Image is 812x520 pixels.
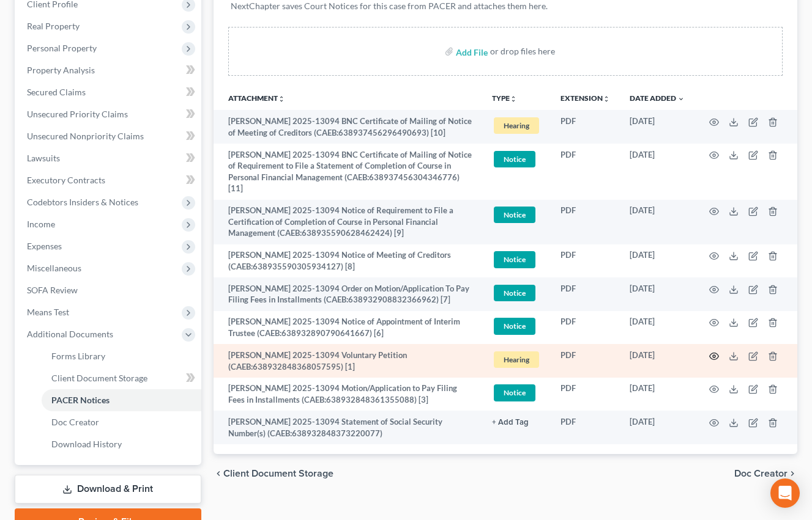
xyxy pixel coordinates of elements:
a: Unsecured Priority Claims [17,103,201,125]
td: PDF [551,344,620,378]
td: PDF [551,378,620,411]
a: Notice [492,283,541,303]
td: [DATE] [620,344,695,378]
span: Download History [51,439,122,449]
td: [PERSON_NAME] 2025-13094 BNC Certificate of Mailing of Notice of Meeting of Creditors (CAEB:63893... [214,110,482,144]
td: [DATE] [620,144,695,200]
i: chevron_right [788,469,797,478]
a: Attachmentunfold_more [228,93,285,103]
span: Forms Library [51,351,105,361]
td: [DATE] [620,411,695,444]
a: Download & Print [15,475,201,504]
td: [PERSON_NAME] 2025-13094 Statement of Social Security Number(s) (CAEB:638932848373220077) [214,411,482,444]
a: Lawsuits [17,147,201,169]
span: Client Document Storage [51,373,147,383]
a: Property Analysis [17,59,201,81]
td: PDF [551,144,620,200]
a: Hearing [492,115,541,136]
span: Notice [494,318,535,334]
span: Personal Property [27,43,97,53]
td: PDF [551,244,620,278]
a: Doc Creator [42,411,201,433]
a: + Add Tag [492,416,541,428]
span: Doc Creator [734,469,788,478]
span: Income [27,219,55,229]
a: Date Added expand_more [630,93,685,103]
div: Open Intercom Messenger [770,478,800,508]
td: [PERSON_NAME] 2025-13094 Notice of Appointment of Interim Trustee (CAEB:638932890790641667) [6] [214,311,482,345]
a: Notice [492,383,541,403]
span: Miscellaneous [27,263,81,273]
td: [PERSON_NAME] 2025-13094 BNC Certificate of Mailing of Notice of Requirement to File a Statement ... [214,144,482,200]
td: [PERSON_NAME] 2025-13094 Notice of Meeting of Creditors (CAEB:638935590305934127) [8] [214,244,482,278]
i: unfold_more [510,95,517,103]
a: Download History [42,433,201,455]
i: expand_more [677,95,685,103]
a: Forms Library [42,345,201,367]
td: [DATE] [620,110,695,144]
span: Notice [494,384,535,401]
span: Unsecured Nonpriority Claims [27,131,144,141]
td: [PERSON_NAME] 2025-13094 Order on Motion/Application To Pay Filing Fees in Installments (CAEB:638... [214,277,482,311]
td: PDF [551,411,620,444]
td: PDF [551,110,620,144]
i: unfold_more [278,95,285,103]
span: Hearing [494,351,539,368]
td: [PERSON_NAME] 2025-13094 Motion/Application to Pay Filing Fees in Installments (CAEB:638932848361... [214,378,482,411]
a: Notice [492,249,541,269]
i: unfold_more [603,95,610,103]
span: Expenses [27,241,62,251]
span: Means Test [27,307,69,317]
span: Notice [494,207,535,223]
a: Client Document Storage [42,367,201,389]
span: Real Property [27,21,80,31]
span: PACER Notices [51,395,110,405]
span: Doc Creator [51,417,99,427]
span: Property Analysis [27,65,95,75]
span: Secured Claims [27,87,86,97]
span: Codebtors Insiders & Notices [27,197,138,207]
td: PDF [551,311,620,345]
span: Executory Contracts [27,175,105,185]
td: [DATE] [620,311,695,345]
td: PDF [551,277,620,311]
td: [DATE] [620,244,695,278]
td: PDF [551,200,620,244]
a: Extensionunfold_more [561,93,610,103]
button: TYPEunfold_more [492,95,517,103]
td: [DATE] [620,200,695,244]
span: Client Document Storage [223,469,333,478]
span: Unsecured Priority Claims [27,109,128,119]
span: Hearing [494,117,539,134]
span: Lawsuits [27,153,60,163]
td: [DATE] [620,378,695,411]
button: + Add Tag [492,419,529,427]
td: [PERSON_NAME] 2025-13094 Voluntary Petition (CAEB:638932848368057595) [1] [214,344,482,378]
span: Additional Documents [27,329,113,339]
a: Unsecured Nonpriority Claims [17,125,201,147]
a: Executory Contracts [17,169,201,191]
a: Notice [492,316,541,336]
button: chevron_left Client Document Storage [214,469,333,478]
i: chevron_left [214,469,223,478]
span: Notice [494,151,535,167]
button: Doc Creator chevron_right [734,469,797,478]
a: SOFA Review [17,279,201,301]
td: [PERSON_NAME] 2025-13094 Notice of Requirement to File a Certification of Completion of Course in... [214,200,482,244]
span: SOFA Review [27,285,78,295]
a: Notice [492,149,541,169]
a: Secured Claims [17,81,201,103]
a: Hearing [492,350,541,370]
a: Notice [492,205,541,225]
span: Notice [494,251,535,268]
span: Notice [494,285,535,301]
a: PACER Notices [42,389,201,411]
td: [DATE] [620,277,695,311]
div: or drop files here [490,45,555,57]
